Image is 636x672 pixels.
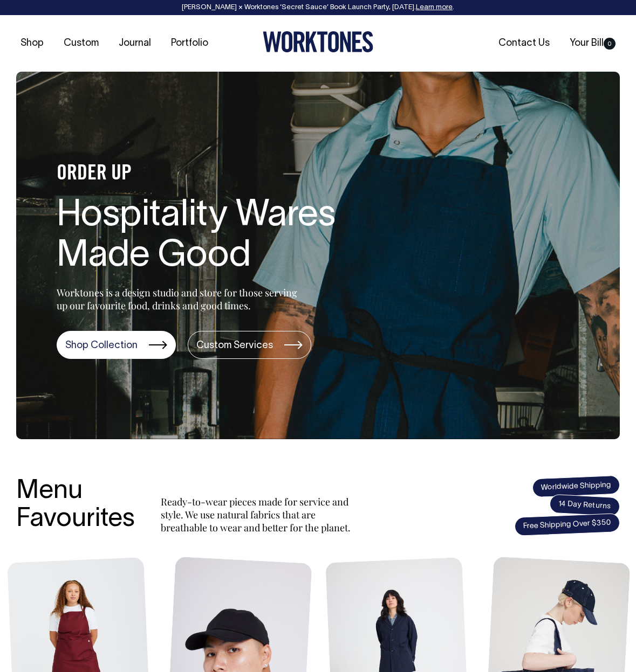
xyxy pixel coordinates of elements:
a: Learn more [416,4,453,11]
p: Worktones is a design studio and store for those serving up our favourite food, drinks and good t... [57,286,302,312]
a: Custom [59,34,103,52]
a: Shop Collection [57,331,176,359]
a: Contact Us [494,34,554,52]
div: [PERSON_NAME] × Worktones ‘Secret Sauce’ Book Launch Party, [DATE]. . [11,4,625,11]
span: 0 [604,38,616,50]
span: 14 Day Returns [549,494,620,517]
span: Worldwide Shipping [532,475,620,498]
a: Your Bill0 [565,34,620,52]
a: Portfolio [167,34,213,52]
h4: ORDER UP [57,163,402,185]
a: Shop [16,34,48,52]
h1: Hospitality Wares Made Good [57,196,402,277]
h3: Menu Favourites [16,477,135,535]
a: Custom Services [188,331,311,359]
a: Journal [114,34,155,52]
p: Ready-to-wear pieces made for service and style. We use natural fabrics that are breathable to we... [161,495,355,534]
span: Free Shipping Over $350 [514,513,620,536]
